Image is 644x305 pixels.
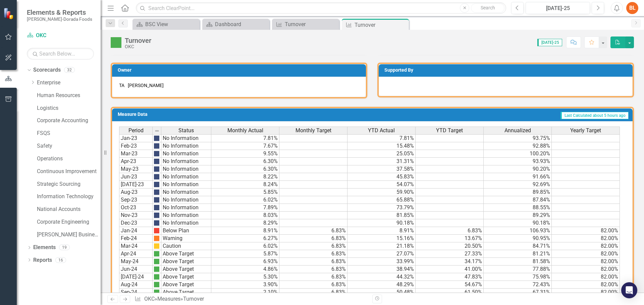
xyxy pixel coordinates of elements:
[154,205,159,210] img: png;base64,iVBORw0KGgoAAAANSUhEUgAAAJYAAADIAQMAAAAwS4omAAAAA1BMVEU9TXnnx7PJAAAACXBIWXMAAA7EAAAOxA...
[161,265,211,273] td: Above Target
[154,274,159,280] img: png;base64,iVBORw0KGgoAAAANSUhEUgAAAFwAAABcCAMAAADUMSJqAAAAA1BMVEVNr1CdzNKbAAAAH0lEQVRoge3BgQAAAA...
[484,265,552,273] td: 77.88%
[161,227,211,235] td: Below Plan
[552,227,620,235] td: 82.00%
[211,219,279,227] td: 8.29%
[27,8,92,16] span: Elements & Reports
[119,281,153,289] td: Aug-24
[484,196,552,204] td: 87.84%
[27,16,92,22] small: [PERSON_NAME]-Dorada Foods
[161,150,211,158] td: No Information
[347,181,416,188] td: 54.07%
[347,165,416,173] td: 37.58%
[484,188,552,196] td: 89.85%
[552,242,620,250] td: 82.00%
[484,273,552,281] td: 75.98%
[27,32,94,40] a: OKC
[59,245,70,250] div: 19
[119,250,153,258] td: Apr-24
[416,289,484,296] td: 61.50%
[347,219,416,227] td: 90.18%
[416,273,484,281] td: 47.83%
[347,289,416,296] td: 50.48%
[211,204,279,212] td: 7.89%
[484,235,552,242] td: 90.95%
[347,158,416,165] td: 31.31%
[552,265,620,273] td: 82.00%
[161,242,211,250] td: Caution
[136,2,506,14] input: Search ClearPoint...
[347,196,416,204] td: 65.88%
[161,289,211,296] td: Above Target
[347,212,416,219] td: 81.85%
[279,258,347,265] td: 6.83%
[27,48,94,60] input: Search Below...
[111,37,121,48] img: Above Target
[154,220,159,226] img: png;base64,iVBORw0KGgoAAAANSUhEUgAAAJYAAADIAQMAAAAwS4omAAAAA1BMVEU9TXnnx7PJAAAACXBIWXMAAA7EAAAOxA...
[134,20,198,28] a: BSC View
[484,173,552,181] td: 91.66%
[154,213,159,218] img: png;base64,iVBORw0KGgoAAAANSUhEUgAAAJYAAADIAQMAAAAwS4omAAAAA1BMVEU9TXnnx7PJAAAACXBIWXMAAA7EAAAOxA...
[552,250,620,258] td: 82.00%
[347,134,416,142] td: 7.81%
[154,189,159,195] img: png;base64,iVBORw0KGgoAAAANSUhEUgAAAJYAAADIAQMAAAAwS4omAAAAA1BMVEU9TXnnx7PJAAAACXBIWXMAAA7EAAAOxA...
[128,82,164,89] div: [PERSON_NAME]
[285,20,337,28] div: Turnover
[552,258,620,265] td: 82.00%
[211,212,279,219] td: 8.03%
[145,20,198,28] div: BSC View
[626,2,638,14] div: BL
[154,290,159,295] img: png;base64,iVBORw0KGgoAAAANSUhEUgAAAFwAAABcCAMAAADUMSJqAAAAA1BMVEVNr1CdzNKbAAAAH0lEQVRoge3BgQAAAA...
[154,243,159,249] img: yigdQp4JAAAAH0lEQVRoge3BgQAAAADDoPlTX+EAVQEAAAAAAAAA8BohbAABVJpSrwAAAABJRU5ErkJggg==
[484,181,552,188] td: 92.69%
[119,142,153,150] td: Feb-23
[570,128,601,134] span: Yearly Target
[537,39,562,46] span: [DATE]-25
[211,235,279,242] td: 6.27%
[347,235,416,242] td: 15.16%
[279,227,347,235] td: 6.83%
[368,128,395,134] span: YTD Actual
[279,289,347,296] td: 6.83%
[211,134,279,142] td: 7.81%
[211,258,279,265] td: 6.93%
[119,196,153,204] td: Sep-23
[119,150,153,158] td: Mar-23
[347,242,416,250] td: 21.18%
[621,282,637,298] div: Open Intercom Messenger
[484,204,552,212] td: 88.55%
[154,174,159,179] img: png;base64,iVBORw0KGgoAAAANSUhEUgAAAJYAAADIAQMAAAAwS4omAAAAA1BMVEU9TXnnx7PJAAAACXBIWXMAAA7EAAAOxA...
[347,150,416,158] td: 25.05%
[161,204,211,212] td: No Information
[154,166,159,172] img: png;base64,iVBORw0KGgoAAAANSUhEUgAAAJYAAADIAQMAAAAwS4omAAAAA1BMVEU9TXnnx7PJAAAACXBIWXMAAA7EAAAOxA...
[119,212,153,219] td: Nov-23
[211,150,279,158] td: 9.55%
[279,265,347,273] td: 6.83%
[144,296,155,302] a: OKC
[416,281,484,289] td: 54.67%
[279,250,347,258] td: 6.83%
[183,296,204,302] div: Turnover
[119,289,153,296] td: Sep-24
[119,188,153,196] td: Aug-23
[484,134,552,142] td: 93.75%
[33,66,61,74] a: Scorecards
[552,273,620,281] td: 82.00%
[37,206,101,213] a: National Accounts
[211,142,279,150] td: 7.67%
[154,151,159,156] img: png;base64,iVBORw0KGgoAAAANSUhEUgAAAJYAAADIAQMAAAAwS4omAAAAA1BMVEU9TXnnx7PJAAAACXBIWXMAAA7EAAAOxA...
[161,258,211,265] td: Above Target
[161,173,211,181] td: No Information
[416,250,484,258] td: 27.33%
[484,150,552,158] td: 100.20%
[347,188,416,196] td: 59.90%
[161,219,211,227] td: No Information
[416,258,484,265] td: 34.17%
[484,158,552,165] td: 93.93%
[560,112,629,119] span: Last Calculated about 5 hours ago
[118,68,363,73] h3: Owner
[161,212,211,219] td: No Information
[552,289,620,296] td: 82.00%
[161,158,211,165] td: No Information
[37,231,101,239] a: [PERSON_NAME] Business Unit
